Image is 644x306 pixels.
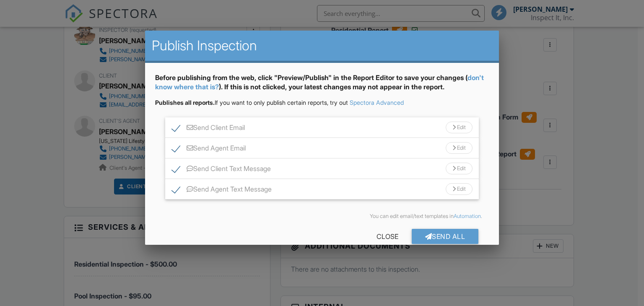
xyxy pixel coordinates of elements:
div: Send All [412,229,479,244]
h2: Publish Inspection [152,37,493,54]
div: Before publishing from the web, click "Preview/Publish" in the Report Editor to save your changes... [155,73,489,99]
a: Spectora Advanced [350,99,404,106]
div: Edit [446,163,473,174]
div: Edit [446,142,473,154]
div: Edit [446,183,473,195]
div: Edit [446,122,473,133]
a: Automation [454,213,481,219]
span: If you want to only publish certain reports, try out [155,99,348,106]
div: Close [363,229,412,244]
div: You can edit email/text templates in . [162,213,483,220]
label: Send Client Email [172,124,245,134]
label: Send Agent Text Message [172,185,272,196]
label: Send Client Text Message [172,165,271,175]
a: don't know where that is? [155,73,484,91]
label: Send Agent Email [172,144,246,155]
strong: Publishes all reports. [155,99,215,106]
